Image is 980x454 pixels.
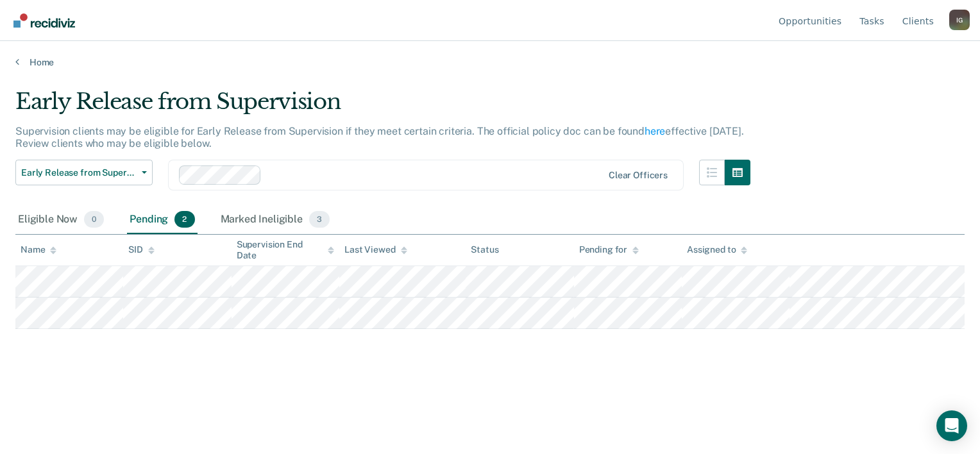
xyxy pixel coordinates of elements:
[579,244,639,255] div: Pending for
[128,244,155,255] div: SID
[949,10,970,30] div: I G
[15,125,744,149] p: Supervision clients may be eligible for Early Release from Supervision if they meet certain crite...
[174,211,194,228] span: 2
[218,206,333,234] div: Marked Ineligible3
[13,13,75,28] img: Recidiviz
[309,211,330,228] span: 3
[949,10,970,30] button: Profile dropdown button
[471,244,498,255] div: Status
[15,88,750,125] div: Early Release from Supervision
[84,211,104,228] span: 0
[21,167,137,178] span: Early Release from Supervision
[936,410,967,441] div: Open Intercom Messenger
[237,239,334,261] div: Supervision End Date
[15,206,106,234] div: Eligible Now0
[609,170,668,181] div: Clear officers
[21,244,56,255] div: Name
[645,125,665,137] a: here
[15,160,153,185] button: Early Release from Supervision
[687,244,747,255] div: Assigned to
[15,56,965,68] a: Home
[344,244,407,255] div: Last Viewed
[127,206,197,234] div: Pending2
